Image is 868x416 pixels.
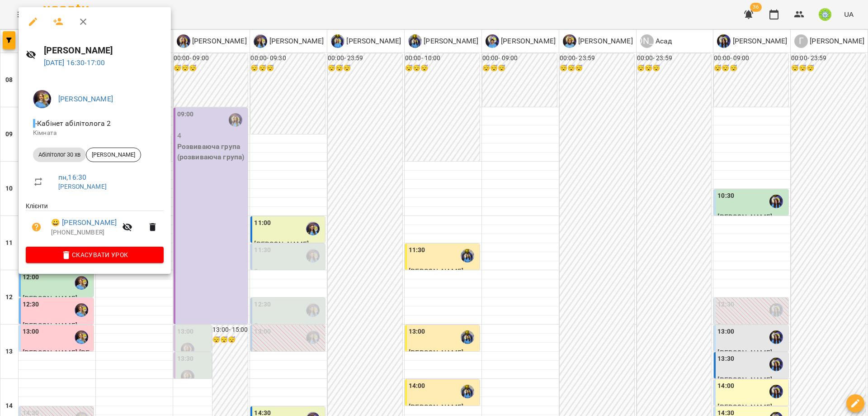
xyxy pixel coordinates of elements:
[26,201,164,247] ul: Клієнти
[51,228,117,237] p: [PHONE_NUMBER]
[58,173,86,182] a: пн , 16:30
[58,183,107,190] a: [PERSON_NAME]
[33,90,51,108] img: 6b085e1eb0905a9723a04dd44c3bb19c.jpg
[33,249,156,260] span: Скасувати Урок
[26,216,47,238] button: Візит ще не сплачено. Додати оплату?
[26,247,164,263] button: Скасувати Урок
[44,58,105,67] a: [DATE] 16:30-17:00
[33,129,156,138] p: Кімната
[51,217,117,228] a: 😀 [PERSON_NAME]
[33,151,86,159] span: Абілітолог 30 хв
[86,148,141,162] div: [PERSON_NAME]
[44,43,164,57] h6: [PERSON_NAME]
[58,95,113,103] a: [PERSON_NAME]
[86,151,141,159] span: [PERSON_NAME]
[33,119,113,128] span: - Кабінет абілітолога 2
